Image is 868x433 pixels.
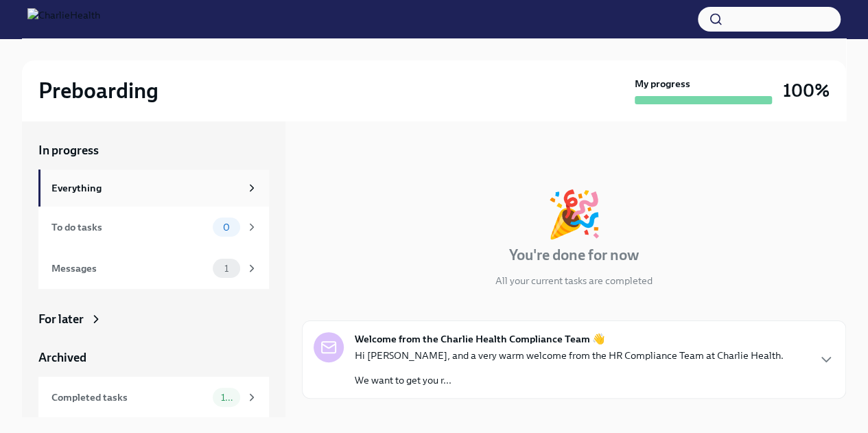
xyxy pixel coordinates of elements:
[38,349,269,366] a: Archived
[355,332,605,346] strong: Welcome from the Charlie Health Compliance Team 👋
[38,169,269,207] a: Everything
[38,377,269,418] a: Completed tasks10
[509,245,639,266] h4: You're done for now
[38,248,269,289] a: Messages1
[38,311,269,327] a: For later
[51,390,207,405] div: Completed tasks
[38,311,84,327] div: For later
[27,8,100,30] img: CharlieHealth
[302,142,362,159] div: In progress
[783,78,830,103] h3: 100%
[495,274,653,288] p: All your current tasks are completed
[635,77,690,91] strong: My progress
[355,349,784,362] p: Hi [PERSON_NAME], and a very warm welcome from the HR Compliance Team at Charlie Health.
[38,77,159,104] h2: Preboarding
[38,207,269,248] a: To do tasks0
[215,222,238,233] span: 0
[355,373,784,387] p: We want to get you r...
[51,261,207,276] div: Messages
[546,191,602,237] div: 🎉
[51,180,240,196] div: Everything
[51,220,207,235] div: To do tasks
[38,142,269,159] a: In progress
[213,393,240,403] span: 10
[216,264,237,274] span: 1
